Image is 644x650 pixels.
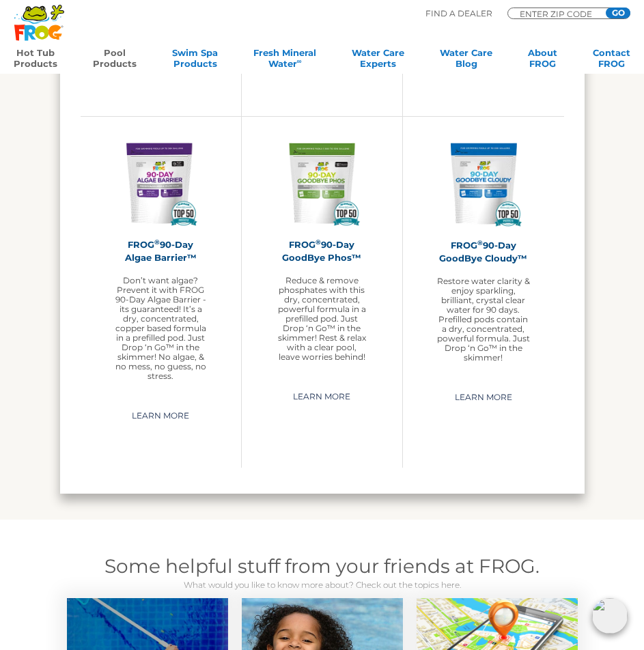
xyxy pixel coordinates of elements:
[115,137,207,381] a: FROG®90-Day Algae Barrier™Don’t want algae? Prevent it with FROG 90-Day Algae Barrier - its guara...
[14,47,57,74] a: Hot TubProducts
[606,8,630,18] input: GO
[352,47,404,74] a: Water CareExperts
[115,238,207,264] h2: FROG 90-Day Algae Barrier™
[593,47,630,74] a: ContactFROG
[477,239,483,246] sup: ®
[60,554,585,578] h2: Some helpful stuff from your friends at FROG.
[115,137,207,229] img: 90-DAY-ALGAE-BARRIER-30K-FRONTVIEW-FORM_PSN.webp
[253,47,316,74] a: Fresh MineralWater∞
[437,239,530,265] h2: FROG 90-Day GoodBye Cloudy™
[297,57,302,65] sup: ∞
[172,47,218,74] a: Swim SpaProducts
[116,405,205,427] a: Learn More
[277,386,366,408] a: Learn More
[437,137,530,363] a: FROG®90-Day GoodBye Cloudy™Restore water clarity & enjoy sparkling, brilliant, crystal clear wate...
[440,47,492,74] a: Water CareBlog
[425,8,492,20] p: Find A Dealer
[439,386,528,408] a: Learn More
[276,238,368,264] h2: FROG 90-Day GoodBye Phos™
[437,137,530,230] img: 90-DAY-GOODBYE-CLOUDY-30K-FRONTVIEW-FORM_PSN.webp
[276,137,368,229] img: 90-DAY-GOODBYE-PHOS-30K-FRONTVIEW-FORM_PSN.webp
[592,598,628,634] img: openIcon
[93,47,137,74] a: PoolProducts
[316,238,321,246] sup: ®
[276,276,368,362] p: Reduce & remove phosphates with this dry, concentrated, powerful formula in a prefilled pod. Just...
[528,47,557,74] a: AboutFROG
[518,10,600,17] input: Zip Code Form
[60,578,585,591] p: What would you like to know more about? Check out the topics here.
[115,276,207,381] p: Don’t want algae? Prevent it with FROG 90-Day Algae Barrier - its guaranteed! It’s a dry, concent...
[437,277,530,363] p: Restore water clarity & enjoy sparkling, brilliant, crystal clear water for 90 days. Prefilled po...
[276,137,368,362] a: FROG®90-Day GoodBye Phos™Reduce & remove phosphates with this dry, concentrated, powerful formula...
[154,238,160,246] sup: ®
